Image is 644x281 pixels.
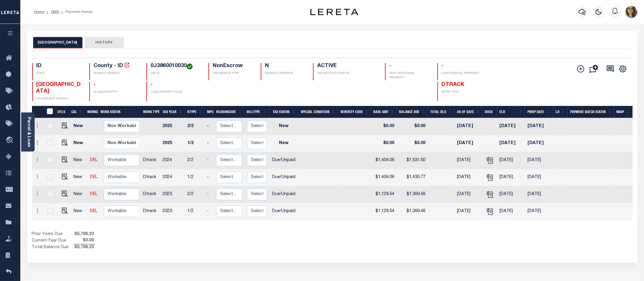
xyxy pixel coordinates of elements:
a: Home [34,10,44,14]
td: New [71,203,88,220]
td: New [71,186,88,203]
td: [DATE] [497,118,525,135]
td: - [205,152,214,169]
td: [DATE] [455,186,483,203]
td: Dtrack [141,152,160,169]
td: Due/Unpaid [269,186,298,203]
td: - [205,118,214,135]
h4: ACTIVE [317,63,378,70]
th: Total DLQ: activate to sort column ascending [428,106,455,118]
td: Dtrack [141,186,160,203]
td: New [71,152,88,169]
td: 2025 [160,118,185,135]
th: Docs [483,106,497,118]
th: Work Type [141,106,160,118]
th: Base Amt: activate to sort column ascending [371,106,397,118]
p: WITH ADDITIONAL PROPERTY [389,71,430,80]
th: RType: activate to sort column ascending [185,106,205,118]
td: $1,435.77 [397,169,428,186]
td: 1/2 [185,135,205,152]
p: CONFIDENTIAL PROPERTY [441,71,487,76]
h4: County - ID [93,63,139,70]
td: 1/2 [185,203,205,220]
th: &nbsp;&nbsp;&nbsp;&nbsp;&nbsp;&nbsp;&nbsp;&nbsp;&nbsp;&nbsp; [32,106,43,118]
span: $5,706.23 [73,231,95,238]
a: DEL [90,192,98,196]
td: Due/Unpaid [269,169,298,186]
td: - [205,203,214,220]
th: ReasonCode: activate to sort column ascending [214,106,245,118]
td: [DATE] [497,169,525,186]
th: As of Date: activate to sort column ascending [455,106,483,118]
p: AGENCY WEBSITE [93,71,139,76]
a: OMS [51,10,59,14]
td: [DATE] [525,186,553,203]
th: Tax Year: activate to sort column ascending [160,106,185,118]
td: $1,404.06 [371,169,397,186]
td: [DATE] [525,203,553,220]
p: WORK TYPE [441,90,487,95]
span: - [151,82,153,87]
td: Dtrack [141,169,160,186]
span: DTRACK [441,82,464,87]
a: Parcel & Loan [27,117,31,147]
p: IN BANKRUPTCY [93,90,139,95]
td: - [205,135,214,152]
button: [GEOGRAPHIC_DATA] [33,37,82,48]
span: $0.00 [73,237,95,244]
h4: 0J3860010030 [151,63,201,70]
td: Dtrack [141,203,160,220]
p: TAX ACCOUNT STATUS [317,71,378,76]
td: 2/2 [185,118,205,135]
td: 2025 [160,135,185,152]
td: 2/2 [185,186,205,203]
td: [DATE] [497,186,525,203]
td: New [71,135,88,152]
th: LD: activate to sort column ascending [553,106,568,118]
td: 2024 [160,152,185,169]
th: SNAP: activate to sort column ascending [614,106,633,118]
td: 1/2 [185,169,205,186]
span: $5,706.23 [73,244,95,251]
h4: N [265,63,306,70]
th: WorkQ [85,106,98,118]
a: DEL [90,158,98,162]
h4: ID [36,63,82,70]
h4: NonEscrow [213,63,254,70]
p: LOAN SEVERITY CODE [151,90,201,95]
td: Prior Years Due [32,231,73,238]
td: $0.00 [371,135,397,152]
a: DEL [90,209,98,213]
p: TAX SERVICE TYPE [213,71,254,76]
span: - [389,63,391,69]
td: $1,369.48 [397,186,428,203]
p: DELINQUENT AGENCY [36,97,82,101]
td: 2024 [160,169,185,186]
img: logo-dark.svg [310,9,358,15]
td: New [269,118,298,135]
th: Work Status [98,106,139,118]
th: ELD: activate to sort column ascending [497,106,525,118]
td: New [269,135,298,152]
th: Balance Due: activate to sort column ascending [397,106,428,118]
li: Payment History [59,9,93,15]
p: STATE [36,71,82,76]
td: Due/Unpaid [269,203,298,220]
span: - [93,82,96,87]
i: travel_explore [6,137,15,144]
td: 2023 [160,203,185,220]
td: [DATE] [525,118,553,135]
td: $1,369.48 [397,203,428,220]
td: [DATE] [455,169,483,186]
td: $0.00 [371,118,397,135]
td: [DATE] [455,152,483,169]
td: Due/Unpaid [269,152,298,169]
td: [DATE] [455,135,483,152]
td: $0.00 [397,118,428,135]
td: [DATE] [525,135,553,152]
td: 2023 [160,186,185,203]
td: [DATE] [497,135,525,152]
th: Tax Status: activate to sort column ascending [269,106,298,118]
th: PWOP Date: activate to sort column ascending [525,106,553,118]
th: CAL: activate to sort column ascending [69,106,85,118]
